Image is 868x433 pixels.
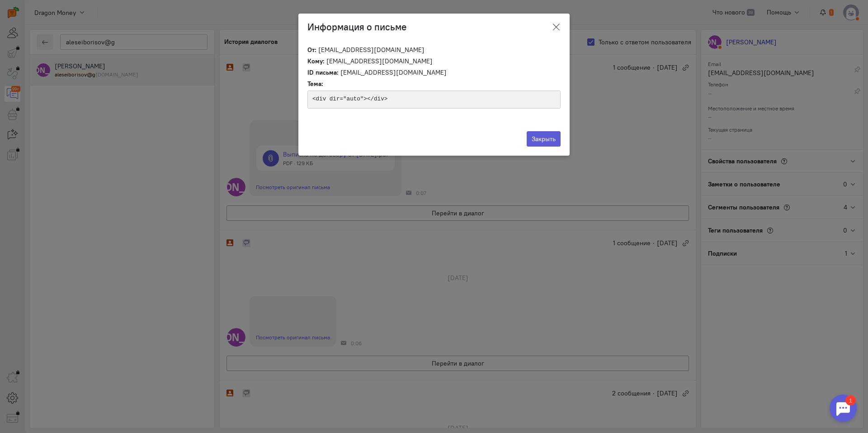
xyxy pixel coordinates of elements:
pre: <div dir="auto"></div> [307,90,561,109]
h3: Информация о письме [307,20,406,34]
strong: Кому: [307,57,325,65]
strong: От: [307,46,316,54]
span: [EMAIL_ADDRESS][DOMAIN_NAME] [340,68,447,76]
span: [EMAIL_ADDRESS][DOMAIN_NAME] [318,46,425,54]
strong: Тема: [307,80,323,88]
div: 1 [20,5,31,15]
span: [EMAIL_ADDRESS][DOMAIN_NAME] [326,57,433,65]
strong: ID письма: [307,68,339,76]
button: Закрыть [527,131,561,147]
